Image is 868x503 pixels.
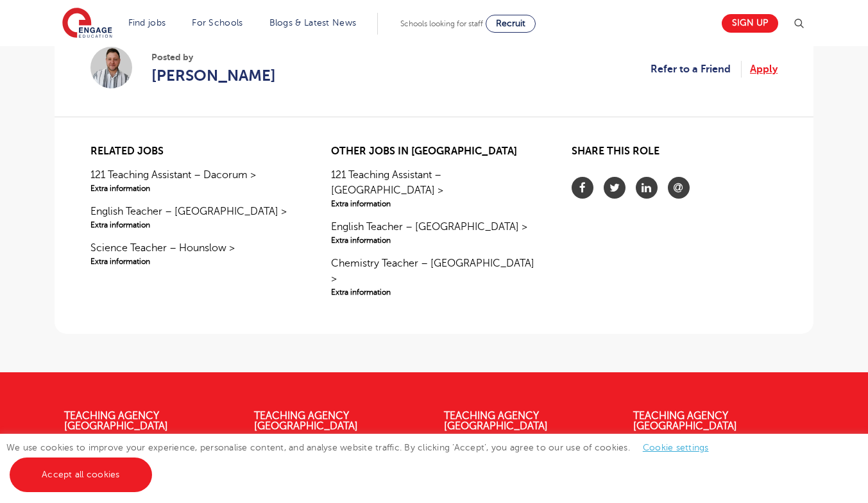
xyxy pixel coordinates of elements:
[331,219,537,246] a: English Teacher – [GEOGRAPHIC_DATA] >Extra information
[90,204,296,231] a: English Teacher – [GEOGRAPHIC_DATA] >Extra information
[572,145,778,164] h2: Share this role
[444,410,548,432] a: Teaching Agency [GEOGRAPHIC_DATA]
[486,15,536,33] a: Recruit
[254,410,358,432] a: Teaching Agency [GEOGRAPHIC_DATA]
[62,8,112,40] img: Engage Education
[331,286,537,298] span: Extra information
[331,198,537,210] span: Extra information
[90,256,296,267] span: Extra information
[750,61,778,78] a: Apply
[128,18,166,28] a: Find jobs
[331,167,537,210] a: 121 Teaching Assistant – [GEOGRAPHIC_DATA] >Extra information
[6,443,722,479] span: We use cookies to improve your experience, personalise content, and analyse website traffic. By c...
[496,19,525,28] span: Recruit
[10,458,152,492] a: Accept all cookies
[269,18,357,28] a: Blogs & Latest News
[651,61,742,78] a: Refer to a Friend
[722,14,778,33] a: Sign up
[90,240,296,267] a: Science Teacher – Hounslow >Extra information
[151,51,276,64] span: Posted by
[633,410,737,432] a: Teaching Agency [GEOGRAPHIC_DATA]
[331,145,537,158] h2: Other jobs in [GEOGRAPHIC_DATA]
[90,219,296,231] span: Extra information
[400,19,483,28] span: Schools looking for staff
[90,145,296,158] h2: Related jobs
[331,256,537,298] a: Chemistry Teacher – [GEOGRAPHIC_DATA] >Extra information
[64,410,168,432] a: Teaching Agency [GEOGRAPHIC_DATA]
[331,235,537,246] span: Extra information
[643,443,709,452] a: Cookie settings
[90,183,296,194] span: Extra information
[90,167,296,194] a: 121 Teaching Assistant – Dacorum >Extra information
[151,64,276,87] a: [PERSON_NAME]
[192,18,243,28] a: For Schools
